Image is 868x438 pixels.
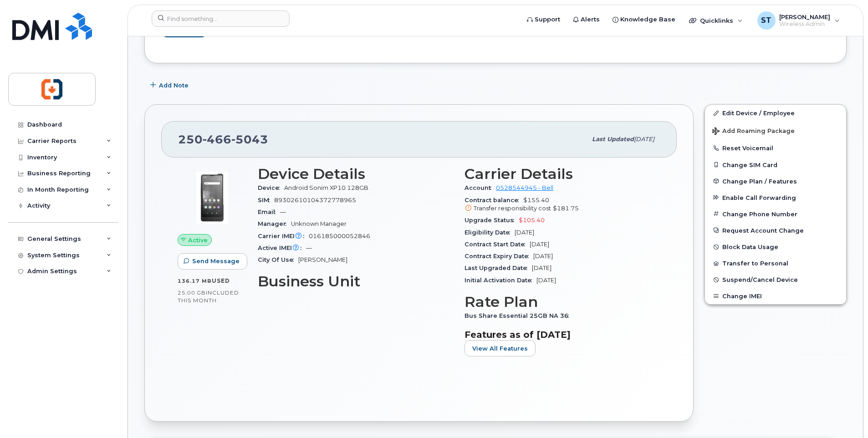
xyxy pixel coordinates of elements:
[553,205,579,212] span: $181.75
[705,206,846,222] button: Change Phone Number
[779,13,830,20] span: [PERSON_NAME]
[465,253,533,260] span: Contract Expiry Date
[298,256,347,263] span: [PERSON_NAME]
[188,236,208,244] span: Active
[606,10,682,29] a: Knowledge Base
[258,273,454,290] h3: Business Unit
[258,197,274,204] span: SIM
[465,277,536,284] span: Initial Activation Date
[144,77,196,93] button: Add Note
[178,253,247,270] button: Send Message
[705,105,846,121] a: Edit Device / Employee
[178,289,239,304] span: included this month
[231,132,268,146] span: 5043
[705,157,846,173] button: Change SIM Card
[705,173,846,189] button: Change Plan / Features
[159,81,189,90] span: Add Note
[203,132,231,146] span: 466
[258,256,298,263] span: City Of Use
[536,277,556,284] span: [DATE]
[274,197,356,204] span: 89302610104372778965
[465,197,660,213] span: $155.40
[258,184,284,191] span: Device
[258,220,291,227] span: Manager
[567,10,606,29] a: Alerts
[474,205,551,212] span: Transfer responsibility cost
[705,222,846,239] button: Request Account Change
[533,253,553,260] span: [DATE]
[634,136,654,143] span: [DATE]
[306,244,312,251] span: —
[779,20,830,28] span: Wireless Admin
[258,244,306,251] span: Active IMEI
[258,166,454,182] h3: Device Details
[465,217,519,224] span: Upgrade Status
[535,15,560,24] span: Support
[712,127,795,136] span: Add Roaming Package
[496,184,553,191] a: 0528544945 - Bell
[465,329,660,340] h3: Features as of [DATE]
[761,15,771,26] span: ST
[515,229,534,236] span: [DATE]
[178,278,212,284] span: 136.17 MB
[705,121,846,140] button: Add Roaming Package
[178,290,206,296] span: 25.00 GB
[705,271,846,288] button: Suspend/Cancel Device
[178,132,268,146] span: 250
[192,257,240,265] span: Send Message
[705,239,846,255] button: Block Data Usage
[521,10,567,29] a: Support
[465,312,573,319] span: Bus Share Essential 25GB NA 36
[309,233,370,239] span: 016185000052846
[705,255,846,271] button: Transfer to Personal
[291,220,347,227] span: Unknown Manager
[284,184,368,191] span: Android Sonim XP10 128GB
[581,15,600,24] span: Alerts
[700,17,733,24] span: Quicklinks
[530,241,549,248] span: [DATE]
[258,233,309,239] span: Carrier IMEI
[472,344,528,353] span: View All Features
[185,170,240,225] img: image20231002-3703462-16o6i1x.jpeg
[152,10,290,27] input: Find something...
[722,194,796,201] span: Enable Call Forwarding
[683,11,749,30] div: Quicklinks
[592,136,634,143] span: Last updated
[465,340,536,357] button: View All Features
[465,166,660,182] h3: Carrier Details
[465,294,660,310] h3: Rate Plan
[465,184,496,191] span: Account
[519,217,545,224] span: $105.40
[465,241,530,248] span: Contract Start Date
[751,11,846,30] div: Svetlana Tourkova
[532,265,551,271] span: [DATE]
[722,178,797,184] span: Change Plan / Features
[705,189,846,206] button: Enable Call Forwarding
[722,276,798,283] span: Suspend/Cancel Device
[620,15,675,24] span: Knowledge Base
[465,265,532,271] span: Last Upgraded Date
[705,140,846,156] button: Reset Voicemail
[705,288,846,304] button: Change IMEI
[258,209,280,215] span: Email
[465,229,515,236] span: Eligibility Date
[212,277,230,284] span: used
[465,197,523,204] span: Contract balance
[280,209,286,215] span: —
